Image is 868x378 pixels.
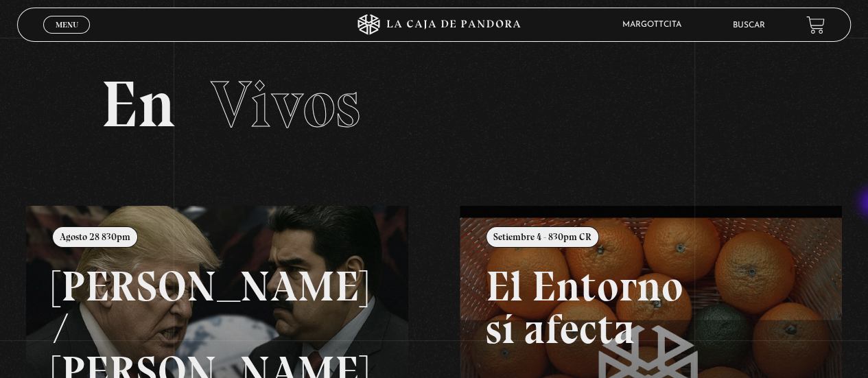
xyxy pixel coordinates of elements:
a: View your shopping cart [806,16,825,34]
span: Margottcita [615,21,695,29]
span: Vivos [211,65,360,143]
a: Buscar [733,21,765,29]
span: Cerrar [51,32,83,42]
span: Menu [56,21,78,29]
h2: En [101,72,768,137]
